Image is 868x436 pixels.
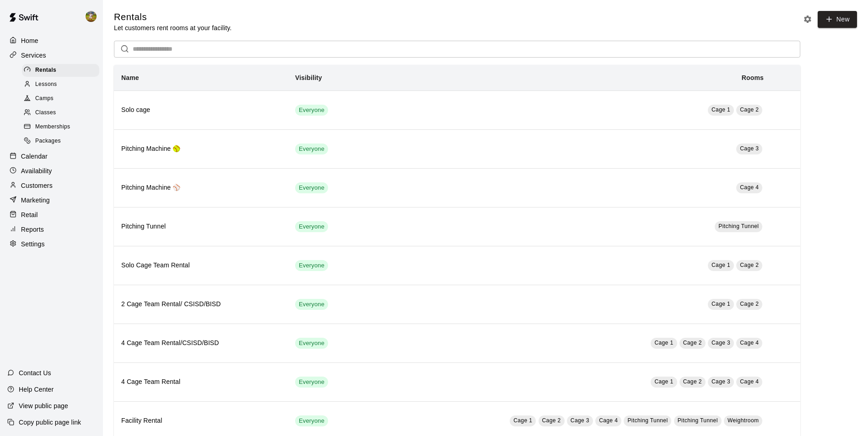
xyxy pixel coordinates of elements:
[728,417,759,424] span: Weightroom
[121,416,280,426] h6: Facility Rental
[35,137,61,146] span: Packages
[19,401,68,410] p: View public page
[22,77,103,91] a: Lessons
[295,338,328,349] div: This service is visible to all of your customers
[21,225,44,234] p: Reports
[654,340,673,346] span: Cage 1
[295,144,328,154] div: This service is visible to all of your customers
[121,261,280,271] h6: Solo Cage Team Rental
[295,223,328,231] span: Everyone
[740,340,759,346] span: Cage 4
[21,36,38,45] p: Home
[21,166,52,175] p: Availability
[114,23,232,32] p: Let customers rent rooms at your facility.
[542,417,561,424] span: Cage 2
[295,377,328,388] div: This service is visible to all of your customers
[740,378,759,385] span: Cage 4
[740,262,759,268] span: Cage 2
[627,417,668,424] span: Pitching Tunnel
[35,122,70,132] span: Memberships
[7,208,96,222] a: Retail
[7,193,96,207] a: Marketing
[740,301,759,307] span: Cage 2
[742,74,764,81] b: Rooms
[295,378,328,387] span: Everyone
[712,106,730,113] span: Cage 1
[295,261,328,270] span: Everyone
[571,417,589,424] span: Cage 3
[35,94,54,103] span: Camps
[21,196,50,205] p: Marketing
[121,144,280,154] h6: Pitching Machine 🥎
[19,418,81,427] p: Copy public page link
[84,7,103,26] div: Jhonny Montoya
[121,338,280,348] h6: 4 Cage Team Rental/CSISD/BISD
[35,80,57,89] span: Lessons
[295,300,328,309] span: Everyone
[7,34,96,48] a: Home
[295,145,328,154] span: Everyone
[114,11,232,23] h5: Rentals
[121,377,280,387] h6: 4 Cage Team Rental
[7,223,96,236] a: Reports
[683,378,702,385] span: Cage 2
[22,106,99,119] div: Classes
[121,222,280,232] h6: Pitching Tunnel
[22,106,103,120] a: Classes
[21,51,46,60] p: Services
[818,11,857,28] a: New
[295,417,328,425] span: Everyone
[35,66,56,75] span: Rentals
[654,378,673,385] span: Cage 1
[295,260,328,271] div: This service is visible to all of your customers
[7,149,96,163] a: Calendar
[712,378,730,385] span: Cage 3
[678,417,718,424] span: Pitching Tunnel
[86,11,97,22] img: Jhonny Montoya
[22,135,99,148] div: Packages
[22,92,99,105] div: Camps
[599,417,618,424] span: Cage 4
[121,74,139,81] b: Name
[121,105,280,115] h6: Solo cage
[22,92,103,106] a: Camps
[22,78,99,91] div: Lessons
[21,181,53,190] p: Customers
[740,106,759,113] span: Cage 2
[7,164,96,178] a: Availability
[7,48,96,62] a: Services
[295,415,328,426] div: This service is visible to all of your customers
[513,417,532,424] span: Cage 1
[22,63,103,77] a: Rentals
[801,12,814,26] button: Rental settings
[740,145,759,152] span: Cage 3
[22,120,103,134] a: Memberships
[295,339,328,348] span: Everyone
[21,210,38,219] p: Retail
[35,108,56,117] span: Classes
[19,385,54,394] p: Help Center
[295,221,328,232] div: This service is visible to all of your customers
[718,223,759,229] span: Pitching Tunnel
[121,299,280,309] h6: 2 Cage Team Rental/ CSISD/BISD
[22,64,99,77] div: Rentals
[295,105,328,116] div: This service is visible to all of your customers
[22,134,103,149] a: Packages
[712,301,730,307] span: Cage 1
[712,340,730,346] span: Cage 3
[683,340,702,346] span: Cage 2
[295,106,328,115] span: Everyone
[7,237,96,251] a: Settings
[21,239,45,249] p: Settings
[295,182,328,193] div: This service is visible to all of your customers
[19,368,51,378] p: Contact Us
[740,184,759,191] span: Cage 4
